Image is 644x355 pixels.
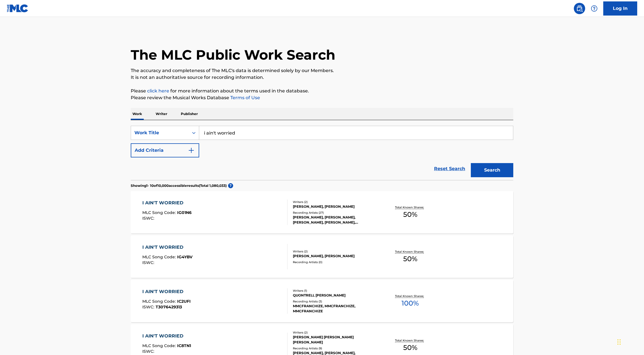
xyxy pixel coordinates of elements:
[177,254,192,259] span: IG4YBV
[131,235,513,278] a: I AIN'T WORRIEDMLC Song Code:IG4YBVISWC:Writers (2)[PERSON_NAME], [PERSON_NAME]Recording Artists ...
[403,209,417,220] span: 50 %
[142,299,177,304] span: MLC Song Code :
[142,349,156,354] span: ISWC :
[603,1,637,16] a: Log In
[589,3,600,14] div: Help
[229,95,260,100] a: Terms of Use
[395,338,425,343] p: Total Known Shares:
[142,333,191,339] div: I AIN'T WORRIED
[293,299,378,304] div: Recording Artists ( 3 )
[142,304,156,309] span: ISWC :
[617,334,621,350] div: Drag
[156,304,182,309] span: T3076429313
[142,210,177,215] span: MLC Song Code :
[131,183,227,188] p: Showing 1 - 10 of 10,000 accessible results (Total 1,080,033 )
[403,254,417,264] span: 50 %
[576,5,583,12] img: search
[131,191,513,233] a: I AIN'T WORRIEDMLC Song Code:IG01N6ISWC:Writers (2)[PERSON_NAME], [PERSON_NAME]Recording Artists ...
[293,254,378,259] div: [PERSON_NAME], [PERSON_NAME]
[131,280,513,322] a: I AIN'T WORRIEDMLC Song Code:IC2UFIISWC:T3076429313Writers (1)QUONTRELL [PERSON_NAME]Recording Ar...
[188,147,195,154] img: 9d2ae6d4665cec9f34b9.svg
[131,126,513,180] form: Search Form
[131,143,199,157] button: Add Criteria
[131,74,513,81] p: It is not an authoritative source for recording information.
[471,163,513,177] button: Search
[293,304,378,314] div: MMCFRANCHIZE, MMCFRANCHIZE, MMCFRANCHIZE
[293,289,378,293] div: Writers ( 1 )
[591,5,598,12] img: help
[131,67,513,74] p: The accuracy and completeness of The MLC's data is determined solely by our Members.
[293,200,378,204] div: Writers ( 2 )
[574,3,585,14] a: Public Search
[142,244,192,251] div: I AIN'T WORRIED
[131,88,513,94] p: Please for more information about the terms used in the database.
[293,215,378,225] div: [PERSON_NAME], [PERSON_NAME], [PERSON_NAME], [PERSON_NAME], [PERSON_NAME]
[134,129,185,136] div: Work Title
[616,328,644,355] iframe: Chat Widget
[293,330,378,335] div: Writers ( 2 )
[395,205,425,209] p: Total Known Shares:
[293,249,378,254] div: Writers ( 2 )
[142,343,177,348] span: MLC Song Code :
[131,108,144,120] p: Work
[395,294,425,298] p: Total Known Shares:
[293,211,378,215] div: Recording Artists ( 27 )
[154,108,169,120] p: Writer
[131,94,513,101] p: Please review the Musical Works Database
[142,216,156,221] span: ISWC :
[177,299,191,304] span: IC2UFI
[147,88,169,94] a: click here
[177,210,192,215] span: IG01N6
[395,250,425,254] p: Total Known Shares:
[142,288,191,295] div: I AIN'T WORRIED
[142,260,156,265] span: ISWC :
[293,293,378,298] div: QUONTRELL [PERSON_NAME]
[293,260,378,264] div: Recording Artists ( 0 )
[142,254,177,259] span: MLC Song Code :
[179,108,199,120] p: Publisher
[293,335,378,345] div: [PERSON_NAME] [PERSON_NAME] [PERSON_NAME]
[177,343,191,348] span: IC8TN1
[131,46,335,63] h1: The MLC Public Work Search
[142,200,192,206] div: I AIN'T WORRIED
[7,4,29,12] img: MLC Logo
[293,346,378,350] div: Recording Artists ( 9 )
[402,298,419,308] span: 100 %
[431,163,468,175] a: Reset Search
[403,343,417,353] span: 50 %
[228,183,233,188] span: ?
[293,204,378,209] div: [PERSON_NAME], [PERSON_NAME]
